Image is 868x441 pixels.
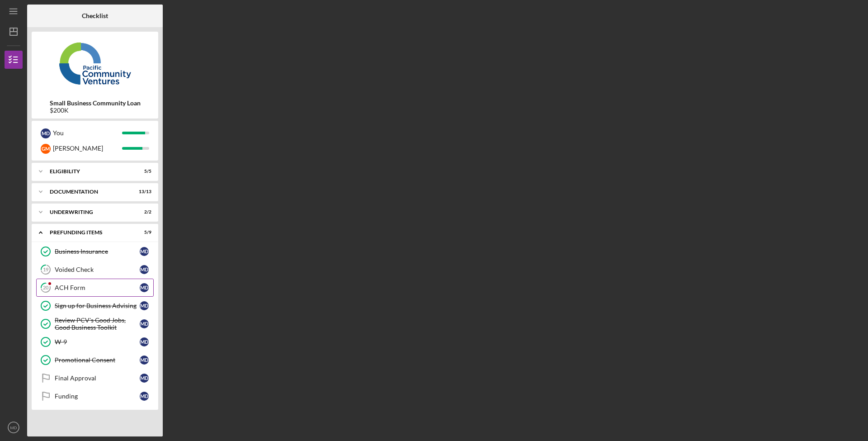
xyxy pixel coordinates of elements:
div: 2 / 2 [135,209,151,215]
div: G M [41,144,51,154]
div: M D [140,392,149,401]
div: Underwriting [50,209,129,215]
b: Small Business Community Loan [50,100,141,107]
div: M D [41,128,51,138]
a: Promotional ConsentMD [36,351,154,369]
div: ACH Form [55,284,140,291]
img: Product logo [32,36,158,90]
a: Business InsuranceMD [36,242,154,261]
div: Documentation [50,189,129,194]
div: W-9 [55,338,140,346]
div: M D [140,265,149,274]
div: Sign up for Business Advising [55,302,140,309]
text: MD [10,425,17,430]
div: M D [140,283,149,292]
div: 13 / 13 [135,189,151,194]
a: 20ACH FormMD [36,279,154,297]
div: M D [140,374,149,383]
b: Checklist [82,12,108,19]
div: Promotional Consent [55,356,140,364]
div: M D [140,301,149,310]
div: M D [140,247,149,256]
tspan: 19 [43,267,49,273]
div: 5 / 9 [135,230,151,235]
div: 5 / 5 [135,169,151,174]
div: Funding [55,393,140,400]
div: Voided Check [55,266,140,273]
div: Prefunding Items [50,230,129,235]
div: M D [140,337,149,346]
a: 19Voided CheckMD [36,261,154,279]
div: M D [140,356,149,365]
div: Review PCV's Good Jobs, Good Business Toolkit [55,317,140,331]
a: W-9MD [36,333,154,351]
div: $200K [50,107,141,114]
div: M D [140,319,149,328]
div: [PERSON_NAME] [53,141,122,156]
div: Final Approval [55,375,140,382]
a: Final ApprovalMD [36,369,154,387]
div: Eligibility [50,169,129,174]
a: FundingMD [36,387,154,405]
div: Business Insurance [55,248,140,255]
tspan: 20 [43,285,49,291]
button: MD [5,418,23,436]
a: Sign up for Business AdvisingMD [36,297,154,315]
a: Review PCV's Good Jobs, Good Business ToolkitMD [36,315,154,333]
div: You [53,125,122,141]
